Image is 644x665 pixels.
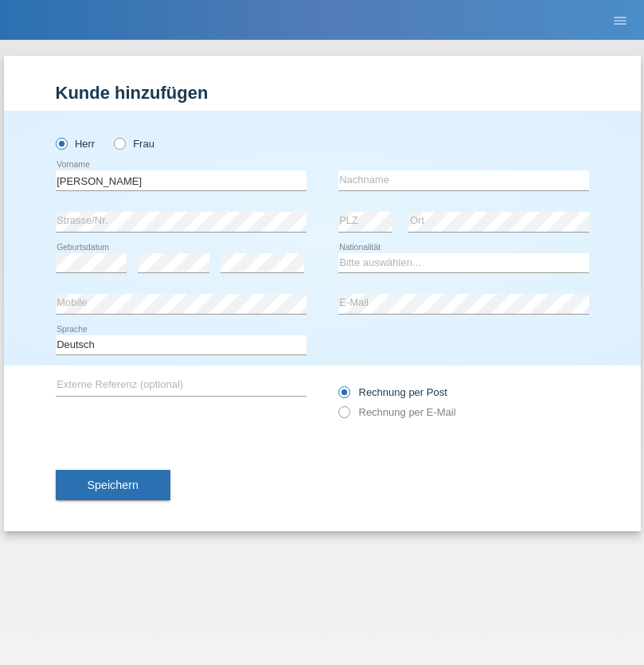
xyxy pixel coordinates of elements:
[88,479,139,491] span: Speichern
[56,138,96,150] label: Herr
[338,406,349,426] input: Rechnung per E-Mail
[56,470,170,500] button: Speichern
[114,138,124,148] input: Frau
[612,13,628,29] i: menu
[56,138,66,148] input: Herr
[604,15,636,25] a: menu
[114,138,154,150] label: Frau
[56,83,589,103] h1: Kunde hinzufügen
[338,386,447,398] label: Rechnung per Post
[338,386,349,406] input: Rechnung per Post
[338,406,456,418] label: Rechnung per E-Mail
